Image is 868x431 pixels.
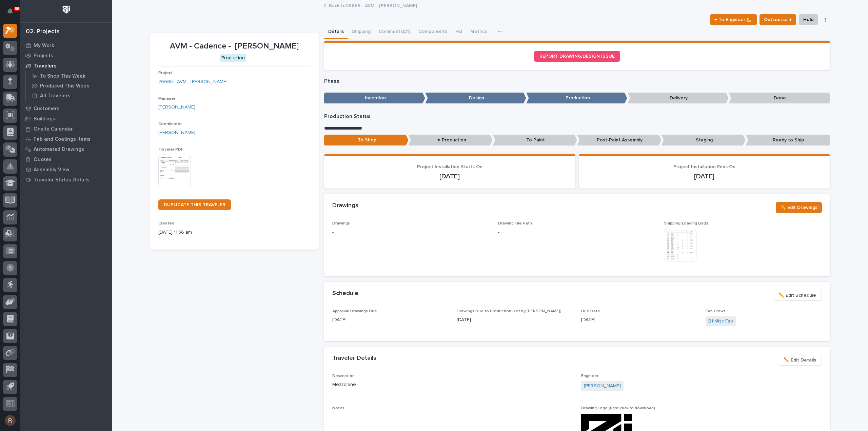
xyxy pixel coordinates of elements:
p: My Work [34,43,54,49]
p: Mezzanine [332,381,573,388]
p: Fab and Coatings Items [34,136,91,142]
p: Assembly View [34,167,69,173]
p: Automated Drawings [34,146,84,153]
span: Created [158,221,174,226]
p: [DATE] [457,316,573,324]
p: - [332,229,490,236]
button: Outsource ↑ [759,14,796,25]
span: ✏️ Edit Schedule [778,291,816,299]
p: Delivery [628,93,729,104]
a: Produced This Week [26,81,112,91]
p: [DATE] [332,172,567,180]
a: DUPLICATE THIS TRAVELER [158,199,231,210]
h2: Schedule [332,290,358,297]
button: Details [324,25,348,39]
p: [DATE] [581,316,697,324]
p: - [498,229,499,236]
p: Phase [324,78,830,84]
span: Drawing File Path [498,221,532,226]
span: ✏️ Edit Drawings [780,203,817,212]
button: Shipping [348,25,375,39]
p: [DATE] [587,172,822,180]
p: Onsite Calendar [34,126,73,132]
p: Done [729,93,830,104]
p: Customers [34,106,60,112]
span: Traveler PDF [158,148,183,152]
span: ✏️ Edit Details [784,356,816,364]
span: Coordinator [158,122,182,126]
p: Quotes [34,157,52,163]
button: ✏️ Edit Schedule [773,290,822,301]
button: FAI [451,25,466,39]
div: Production [220,54,246,62]
a: To Shop This Week [26,71,112,81]
a: My Work [20,40,112,51]
p: Production [526,93,627,104]
button: Notifications [3,4,17,18]
p: Travelers [34,63,57,69]
p: Projects [34,53,53,59]
a: Fab and Coatings Items [20,134,112,144]
a: Onsite Calendar [20,124,112,134]
p: In Production [408,135,493,146]
a: B1 Misc Fab [708,318,733,325]
span: Approval Drawings Due [332,309,377,313]
p: Design [425,93,526,104]
span: Fab Crews [706,309,726,313]
a: Travelers [20,61,112,71]
a: Assembly View [20,164,112,175]
h2: Drawings [332,202,358,210]
p: [DATE] [332,316,449,324]
button: Comments (21) [375,25,414,39]
span: REPORT DRAWING/DESIGN ISSUE [539,54,615,59]
a: [PERSON_NAME] [158,104,195,111]
p: Staging [661,135,746,146]
button: Components [414,25,451,39]
p: Produced This Week [40,83,89,89]
a: Buildings [20,114,112,124]
p: [DATE] 11:56 am [158,229,311,236]
span: Drawings Due to Production (set by [PERSON_NAME]) [457,309,561,313]
span: Notes [332,406,344,410]
span: Hold [803,16,813,24]
p: Buildings [34,116,55,122]
button: ✏️ Edit Drawings [776,202,822,213]
a: Customers [20,103,112,114]
button: users-avatar [3,413,17,428]
p: To Shop This Week [40,73,85,79]
button: ✏️ Edit Details [778,355,822,366]
span: Due Date [581,309,600,313]
button: Metrics [466,25,491,39]
a: Back to26665 - AVM - [PERSON_NAME] [329,1,417,9]
p: To Shop [324,135,409,146]
h2: Traveler Details [332,355,376,362]
p: Inception [324,93,425,104]
p: To Paint [493,135,577,146]
p: AVM - Cadence - [PERSON_NAME] [158,41,311,51]
img: Workspace Logo [60,3,73,16]
span: Engineer [581,374,598,378]
span: ← To Engineer 📐 [714,16,752,24]
a: Automated Drawings [20,144,112,154]
p: 86 [15,6,19,11]
p: All Travelers [40,93,71,99]
span: Shipping/Loading List(s) [664,221,710,226]
a: All Travelers [26,91,112,100]
span: Outsource ↑ [764,16,792,24]
div: Notifications86 [8,8,17,19]
span: Project Installation Ends On [673,164,735,169]
p: Traveler Status Details [34,177,90,183]
a: 26665 - AVM - [PERSON_NAME] [158,78,228,85]
p: Post-Paint Assembly [577,135,662,146]
a: [PERSON_NAME] [158,129,195,136]
span: Drawings [332,221,350,226]
a: [PERSON_NAME] [584,383,621,390]
span: Project Installation Starts On [417,164,482,169]
button: ← To Engineer 📐 [710,14,757,25]
a: Traveler Status Details [20,175,112,185]
span: DUPLICATE THIS TRAVELER [164,202,225,207]
span: Project [158,71,173,75]
button: Hold [799,14,818,25]
p: - [332,418,573,426]
span: Drawing Logo (right-click to download) [581,406,655,410]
